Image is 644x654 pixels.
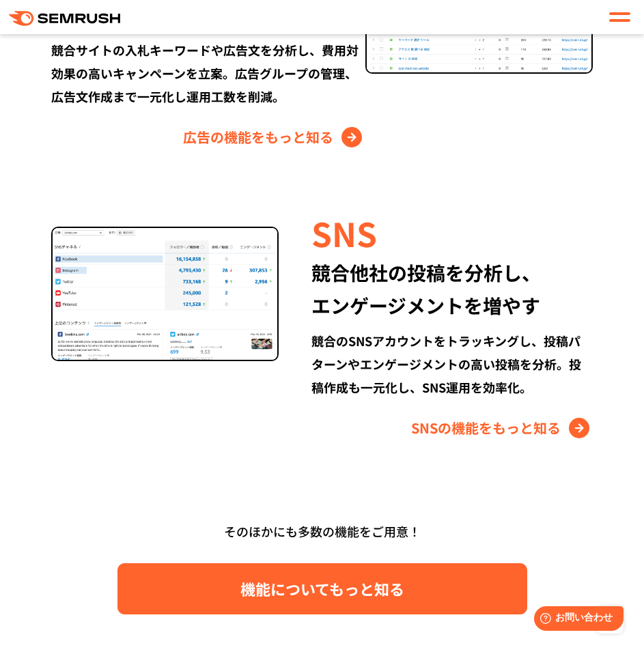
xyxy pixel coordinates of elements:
div: 競合のSNSアカウントをトラッキングし、投稿パターンやエンゲージメントの高い投稿を分析。投稿作成も一元化し、SNS運用を効率化。 [311,329,593,399]
span: 機能についてもっと知る [240,577,404,601]
div: SNS [311,210,593,256]
div: 競合他社の投稿を分析し、 エンゲージメントを増やす [311,256,593,322]
iframe: Help widget launcher [522,601,629,639]
div: 競合サイトの入札キーワードや広告文を分析し、費用対効果の高いキャンペーンを立案。広告グループの管理、広告文作成まで一元化し運用工数を削減。 [51,38,365,108]
a: 機能についてもっと知る [117,563,527,614]
div: そのほかにも多数の機能をご用意！ [14,519,630,544]
a: 広告の機能をもっと知る [183,126,365,148]
a: SNSの機能をもっと知る [411,417,593,439]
